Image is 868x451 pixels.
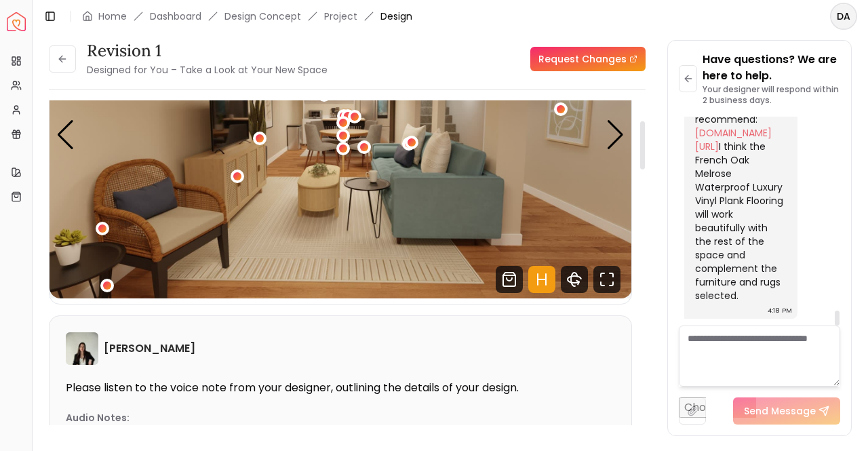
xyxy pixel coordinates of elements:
img: Spacejoy Logo [7,12,26,31]
a: Request Changes [530,47,646,71]
p: Your designer will respond within 2 business days. [703,84,840,106]
div: Hi [PERSON_NAME], Here’s the link to the flooring I recommend: I think the French Oak Melrose Wat... [695,58,784,302]
p: Please listen to the voice note from your designer, outlining the details of your design. [66,381,615,395]
img: Grazia Rodriguez [66,332,98,365]
small: Designed for You – Take a Look at Your New Space [87,63,328,77]
span: Design [380,9,412,23]
svg: Shop Products from this design [496,266,523,293]
a: [DOMAIN_NAME][URL] [695,126,772,153]
a: Project [324,9,357,23]
span: DA [831,4,856,28]
li: Design Concept [224,9,301,23]
h6: [PERSON_NAME] [104,340,195,357]
svg: Hotspots Toggle [528,266,555,293]
button: DA [830,3,857,30]
svg: Fullscreen [593,266,620,293]
a: Dashboard [150,9,201,23]
div: 4:18 PM [768,304,792,317]
p: Audio Notes: [66,411,130,425]
p: Have questions? We are here to help. [703,52,840,84]
div: Previous slide [56,120,75,150]
svg: 360 View [561,266,588,293]
nav: breadcrumb [82,9,412,23]
a: Spacejoy [7,12,26,31]
h3: Revision 1 [87,40,328,62]
a: Home [98,9,127,23]
div: Next slide [606,120,625,150]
